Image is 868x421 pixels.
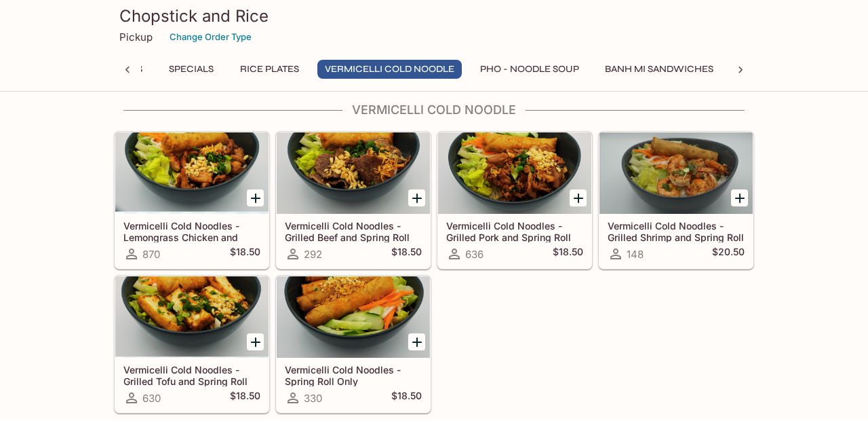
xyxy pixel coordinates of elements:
button: Add Vermicelli Cold Noodles - Lemongrass Chicken and Spring Roll [247,189,264,206]
h4: Vermicelli Cold Noodle [114,103,754,117]
button: Specials [161,60,222,79]
a: Vermicelli Cold Noodles - Grilled Tofu and Spring Roll630$18.50 [115,276,269,413]
h5: $18.50 [391,390,422,406]
h5: $18.50 [230,390,260,406]
button: Pho - Noodle Soup [473,60,587,79]
a: Vermicelli Cold Noodles - Grilled Shrimp and Spring Roll148$20.50 [599,132,753,269]
div: Vermicelli Cold Noodles - Spring Roll Only [277,276,430,358]
button: Add Vermicelli Cold Noodles - Grilled Beef and Spring Roll [408,189,425,206]
h5: $18.50 [391,246,422,262]
span: 636 [465,248,484,261]
a: Vermicelli Cold Noodles - Grilled Beef and Spring Roll292$18.50 [276,132,431,269]
span: 292 [304,248,322,261]
h5: Vermicelli Cold Noodles - Grilled Shrimp and Spring Roll [608,220,745,242]
h5: $18.50 [230,246,260,262]
button: Rice Plates [233,60,307,79]
div: Vermicelli Cold Noodles - Grilled Beef and Spring Roll [277,132,430,214]
button: Add Vermicelli Cold Noodles - Grilled Pork and Spring Roll [570,189,587,206]
button: Change Order Type [163,26,258,48]
button: Vermicelli Cold Noodle [317,60,462,79]
h5: Vermicelli Cold Noodles - Grilled Pork and Spring Roll [446,220,583,242]
h5: Vermicelli Cold Noodles - Lemongrass Chicken and Spring Roll [123,220,260,242]
button: Banh Mi Sandwiches [597,60,721,79]
div: Vermicelli Cold Noodles - Grilled Tofu and Spring Roll [115,276,269,358]
h3: Chopstick and Rice [119,5,749,26]
span: 870 [142,248,160,261]
h5: $20.50 [712,246,745,262]
a: Vermicelli Cold Noodles - Grilled Pork and Spring Roll636$18.50 [437,132,592,269]
p: Pickup [119,31,153,43]
h5: Vermicelli Cold Noodles - Spring Roll Only [285,364,422,386]
h5: Vermicelli Cold Noodles - Grilled Beef and Spring Roll [285,220,422,242]
span: 630 [142,392,161,405]
h5: $18.50 [553,246,583,262]
div: Vermicelli Cold Noodles - Grilled Shrimp and Spring Roll [599,132,753,214]
h5: Vermicelli Cold Noodles - Grilled Tofu and Spring Roll [123,364,260,386]
a: Vermicelli Cold Noodles - Lemongrass Chicken and Spring Roll870$18.50 [115,132,269,269]
button: Add Vermicelli Cold Noodles - Grilled Tofu and Spring Roll [247,333,264,350]
div: Vermicelli Cold Noodles - Lemongrass Chicken and Spring Roll [115,132,269,214]
span: 148 [627,248,644,261]
button: Add Vermicelli Cold Noodles - Grilled Shrimp and Spring Roll [731,189,748,206]
button: Add Vermicelli Cold Noodles - Spring Roll Only [408,333,425,350]
a: Vermicelli Cold Noodles - Spring Roll Only330$18.50 [276,276,431,413]
div: Vermicelli Cold Noodles - Grilled Pork and Spring Roll [438,132,591,214]
span: 330 [304,392,322,405]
